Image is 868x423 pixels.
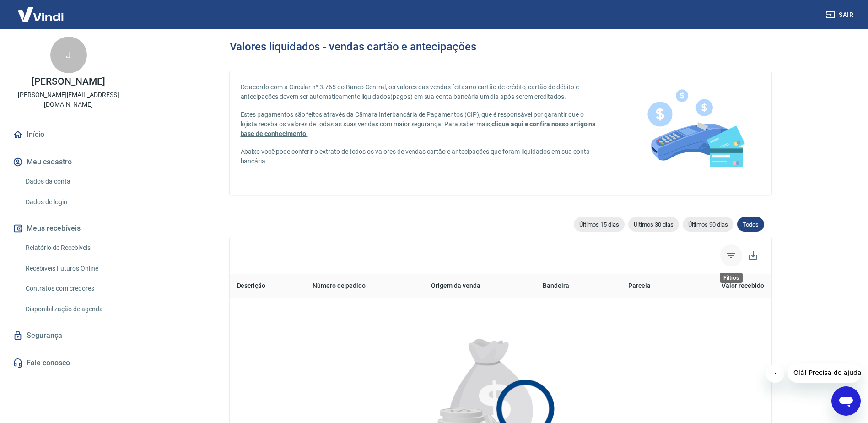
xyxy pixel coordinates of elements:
span: Últimos 30 dias [628,221,679,228]
img: Vindi [11,0,70,28]
span: Últimos 90 dias [683,221,733,228]
a: Contratos com credores [22,279,126,298]
div: J [50,37,87,73]
th: Parcela [607,274,672,298]
div: Todos [737,217,764,232]
button: Meu cadastro [11,152,126,172]
img: card-liquidations.916113cab14af1f97834.png [633,71,757,195]
iframe: Fechar mensagem [766,364,784,383]
span: Todos [737,221,764,228]
iframe: Botão para abrir a janela de mensagens [831,386,861,416]
a: Recebíveis Futuros Online [22,259,126,278]
a: Fale conosco [11,353,126,373]
th: Número de pedido [305,274,424,298]
div: Filtros [720,273,743,283]
th: Descrição [230,274,305,298]
a: Dados da conta [22,172,126,191]
h3: Valores liquidados - vendas cartão e antecipações [230,40,476,53]
p: Estes pagamentos são feitos através da Câmara Interbancária de Pagamentos (CIP), que é responsáve... [241,110,598,139]
th: Origem da venda [424,274,535,298]
th: Bandeira [535,274,607,298]
a: Relatório de Recebíveis [22,239,126,257]
button: Baixar listagem [742,244,764,266]
button: Meus recebíveis [11,218,126,239]
a: Dados de login [22,193,126,211]
a: Segurança [11,325,126,346]
p: [PERSON_NAME][EMAIL_ADDRESS][DOMAIN_NAME] [7,90,129,109]
button: Sair [824,6,857,23]
iframe: Mensagem da empresa [788,363,861,383]
th: Valor recebido [672,274,771,298]
span: Filtros [720,244,742,266]
div: Últimos 30 dias [628,217,679,232]
a: Início [11,125,126,145]
div: Últimos 15 dias [574,217,625,232]
div: Últimos 90 dias [683,217,733,232]
p: [PERSON_NAME] [32,77,105,87]
span: Últimos 15 dias [574,221,625,228]
p: Abaixo você pode conferir o extrato de todos os valores de vendas cartão e antecipações que foram... [241,147,598,166]
a: Disponibilização de agenda [22,300,126,319]
p: De acordo com a Circular n° 3.765 do Banco Central, os valores das vendas feitas no cartão de cré... [241,82,598,102]
span: Olá! Precisa de ajuda? [5,6,77,14]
